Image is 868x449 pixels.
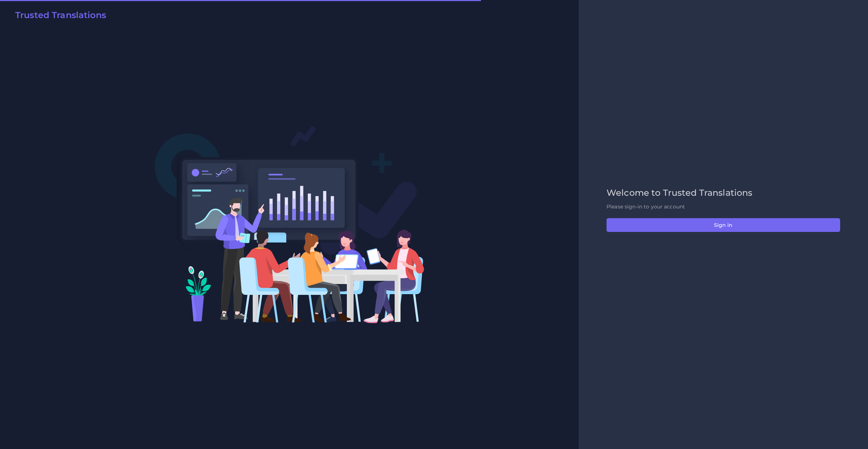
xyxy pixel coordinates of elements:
[154,126,425,323] img: Login V2
[607,218,840,232] button: Sign in
[607,203,840,211] p: Please sign-in to your account
[10,10,106,23] a: Trusted Translations
[607,188,840,198] h2: Welcome to Trusted Translations
[15,10,106,21] h2: Trusted Translations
